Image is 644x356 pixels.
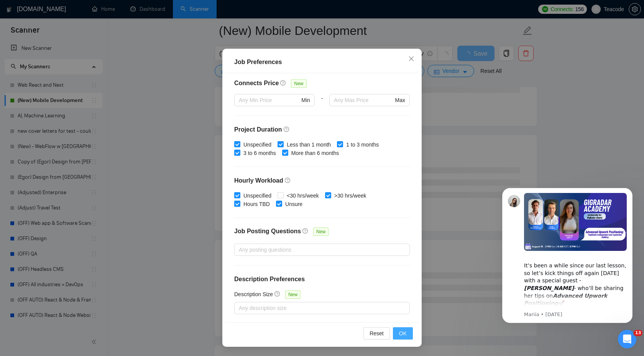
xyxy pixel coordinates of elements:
span: New [291,79,306,88]
span: 3 to 6 months [240,149,279,157]
span: OK [399,329,407,338]
div: Job Preferences [234,58,410,67]
span: >30 hrs/week [331,191,370,200]
span: close [408,56,414,62]
span: Less than 1 month [284,140,334,149]
h4: Description Preferences [234,275,410,284]
iframe: Intercom live chat [618,330,636,348]
h5: Description Size [234,290,273,298]
span: <30 hrs/week [284,191,322,200]
button: OK [393,327,413,340]
span: Unspecified [240,191,274,200]
input: Any Min Price [239,96,300,104]
span: question-circle [285,177,291,183]
div: - [315,94,329,115]
span: question-circle [284,126,290,132]
button: Reset [363,327,390,340]
span: 1 to 3 months [343,140,382,149]
span: New [285,290,301,299]
span: question-circle [280,80,286,86]
button: Close [401,49,422,69]
span: More than 6 months [288,149,342,157]
span: question-circle [302,228,309,234]
span: New [313,227,329,236]
h4: Hourly Workload [234,176,410,185]
span: Min [301,96,310,104]
h4: Project Duration [234,125,410,134]
h4: Connects Price [234,79,279,88]
h4: Job Posting Questions [234,227,301,236]
span: Reset [370,329,384,338]
span: Max [395,96,405,104]
span: Unspecified [240,140,274,149]
input: Any Max Price [334,96,393,104]
span: 13 [634,330,642,336]
span: question-circle [274,291,281,297]
span: Unsure [282,200,306,208]
span: Hours TBD [240,200,273,208]
iframe: Intercom notifications message [491,176,644,335]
